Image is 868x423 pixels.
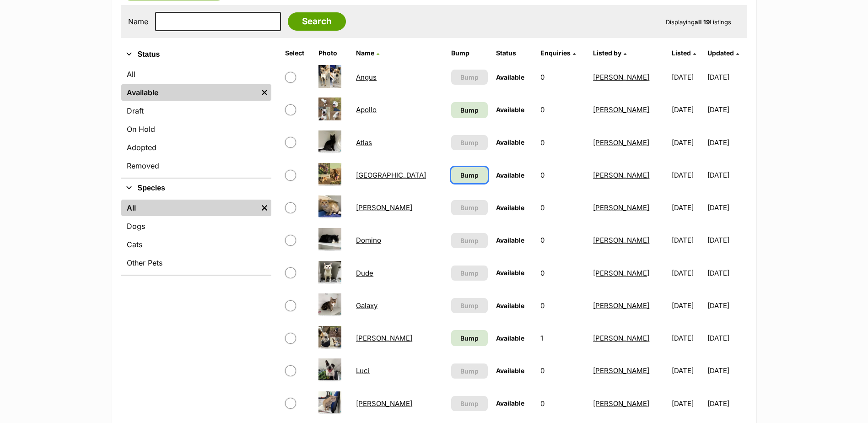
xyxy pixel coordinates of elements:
a: All [121,66,271,82]
strong: all 19 [695,18,710,26]
td: [DATE] [707,388,746,419]
span: Bump [460,301,479,310]
a: Enquiries [540,49,576,57]
a: Other Pets [121,255,271,271]
span: Available [496,73,524,81]
td: [DATE] [707,290,746,321]
td: [DATE] [668,61,706,93]
a: Angus [356,73,377,81]
a: Draft [121,103,271,119]
td: 0 [537,290,589,321]
td: 0 [537,192,589,223]
button: Bump [451,266,487,281]
a: [PERSON_NAME] [593,366,649,375]
th: Select [281,46,314,60]
div: Species [121,198,271,275]
a: [PERSON_NAME] [593,73,649,81]
a: Bump [451,102,487,118]
span: Available [496,367,524,374]
span: Available [496,399,524,407]
td: [DATE] [668,257,706,289]
a: [PERSON_NAME] [593,171,649,179]
td: 0 [537,94,589,125]
span: Updated [707,49,734,57]
button: Bump [451,396,487,411]
button: Bump [451,135,487,150]
a: Remove filter [258,84,271,101]
button: Bump [451,200,487,215]
td: 0 [537,127,589,158]
span: Available [496,334,524,342]
span: Bump [460,170,479,180]
div: Status [121,64,271,178]
span: Bump [460,138,479,147]
span: Available [496,106,524,114]
span: Name [356,49,374,57]
th: Status [492,46,536,60]
span: Bump [460,236,479,245]
a: [PERSON_NAME] [356,203,412,212]
td: [DATE] [707,192,746,223]
td: [DATE] [668,388,706,419]
td: [DATE] [707,224,746,256]
span: Available [496,302,524,309]
td: 0 [537,61,589,93]
button: Bump [451,233,487,248]
td: [DATE] [707,127,746,158]
a: Available [121,84,258,101]
span: Available [496,269,524,277]
span: Available [496,236,524,244]
a: Cats [121,236,271,253]
span: Bump [460,72,479,82]
td: 1 [537,322,589,354]
a: [PERSON_NAME] [593,334,649,342]
a: Dude [356,269,373,277]
td: [DATE] [707,61,746,93]
a: Apollo [356,105,377,114]
td: [DATE] [668,322,706,354]
a: Bump [451,167,487,183]
td: [DATE] [707,322,746,354]
td: [DATE] [707,94,746,125]
td: 0 [537,355,589,386]
td: [DATE] [668,290,706,321]
a: Luci [356,366,370,375]
span: Bump [460,105,479,115]
a: [PERSON_NAME] [356,399,412,408]
span: Available [496,171,524,179]
a: Bump [451,330,487,346]
a: [PERSON_NAME] [593,269,649,277]
span: Bump [460,399,479,408]
a: [GEOGRAPHIC_DATA] [356,171,426,179]
a: Domino [356,236,381,244]
a: [PERSON_NAME] [593,105,649,114]
a: Listed [672,49,696,57]
a: All [121,200,258,216]
a: On Hold [121,121,271,137]
td: [DATE] [668,94,706,125]
span: Displaying Listings [666,18,731,26]
a: Removed [121,157,271,174]
span: Listed by [593,49,621,57]
a: [PERSON_NAME] [593,138,649,147]
button: Status [121,49,271,60]
span: Available [496,204,524,211]
a: [PERSON_NAME] [593,399,649,408]
th: Photo [315,46,352,60]
button: Bump [451,363,487,379]
span: Bump [460,366,479,376]
a: Name [356,49,379,57]
th: Bump [447,46,491,60]
td: 0 [537,257,589,289]
td: 0 [537,388,589,419]
td: [DATE] [707,257,746,289]
td: [DATE] [707,355,746,386]
span: Bump [460,333,479,343]
a: Dogs [121,218,271,234]
button: Bump [451,298,487,313]
a: [PERSON_NAME] [593,236,649,244]
td: [DATE] [668,159,706,191]
td: [DATE] [668,355,706,386]
a: Remove filter [258,200,271,216]
a: Galaxy [356,301,377,310]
